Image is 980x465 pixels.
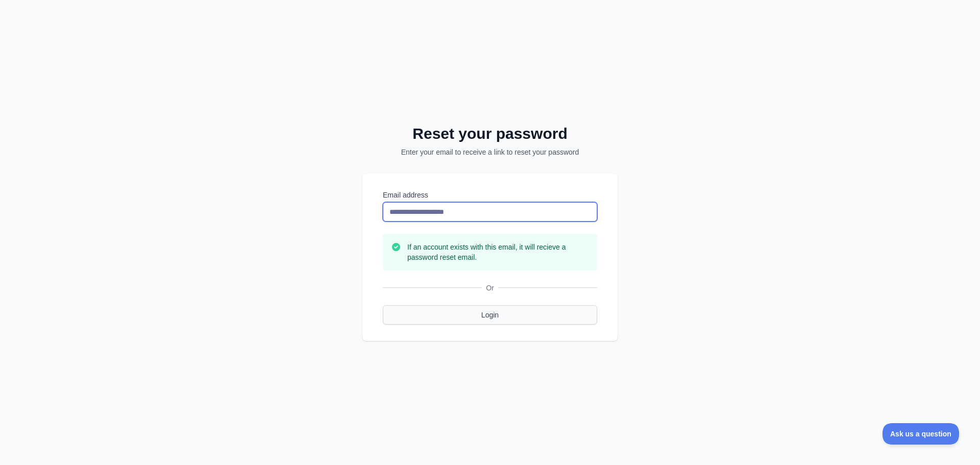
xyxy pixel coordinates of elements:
[383,305,597,325] a: Login
[376,147,604,157] p: Enter your email to receive a link to reset your password
[482,283,498,293] span: Or
[376,125,604,143] h2: Reset your password
[383,190,597,200] label: Email address
[407,242,589,262] h3: If an account exists with this email, it will recieve a password reset email.
[883,423,960,445] iframe: Toggle Customer Support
